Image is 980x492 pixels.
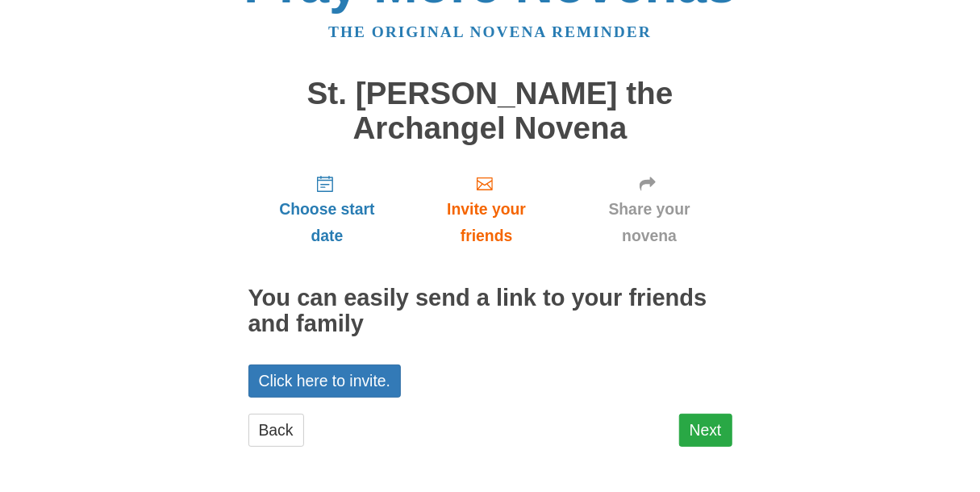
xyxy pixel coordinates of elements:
[567,161,732,257] a: Share your novena
[679,414,732,447] a: Next
[248,365,402,398] a: Click here to invite.
[265,196,390,249] span: Choose start date
[422,196,550,249] span: Invite your friends
[248,414,304,447] a: Back
[248,77,732,145] h1: St. [PERSON_NAME] the Archangel Novena
[583,196,716,249] span: Share your novena
[328,23,652,40] a: The original novena reminder
[248,161,407,257] a: Choose start date
[248,286,732,337] h2: You can easily send a link to your friends and family
[406,161,566,257] a: Invite your friends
